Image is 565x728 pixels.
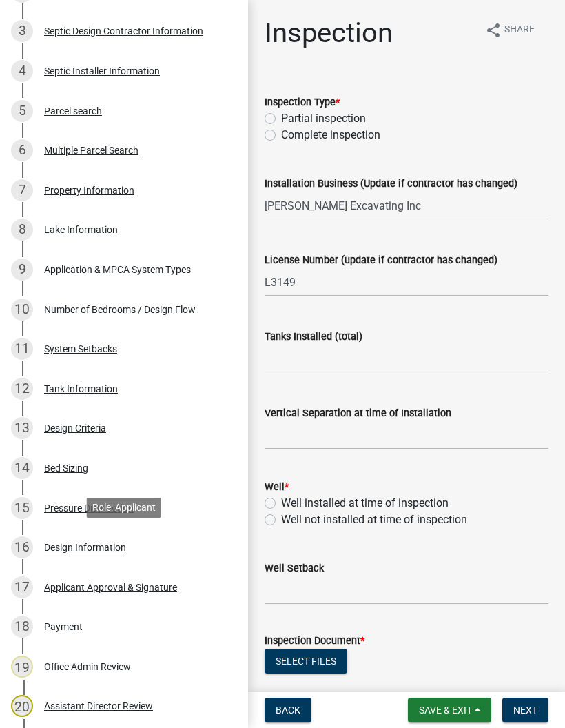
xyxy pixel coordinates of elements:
[281,495,449,512] label: Well installed at time of inspection
[513,705,537,716] span: Next
[11,616,33,638] div: 18
[11,259,33,281] div: 9
[485,22,502,39] i: share
[11,656,33,678] div: 19
[281,127,380,143] label: Complete inspection
[474,17,546,43] button: shareShare
[44,265,191,274] div: Application & MPCA System Types
[11,100,33,122] div: 5
[11,576,33,598] div: 17
[408,698,491,722] button: Save & Exit
[265,17,393,50] h1: Inspection
[419,705,472,716] span: Save & Exit
[44,26,203,36] div: Septic Design Contractor Information
[11,417,33,439] div: 13
[265,332,362,342] label: Tanks Installed (total)
[87,498,161,518] div: Role: Applicant
[265,698,311,722] button: Back
[265,409,451,418] label: Vertical Separation at time of Installation
[502,698,548,722] button: Next
[44,463,88,473] div: Bed Sizing
[44,622,83,631] div: Payment
[265,256,497,265] label: License Number (update if contractor has changed)
[265,98,340,108] label: Inspection Type
[44,305,196,314] div: Number of Bedrooms / Design Flow
[504,22,535,39] span: Share
[11,179,33,201] div: 7
[11,139,33,161] div: 6
[44,185,134,195] div: Property Information
[265,636,364,646] label: Inspection Document
[44,583,177,592] div: Applicant Approval & Signature
[265,564,324,574] label: Well Setback
[44,225,118,234] div: Lake Information
[44,66,160,76] div: Septic Installer Information
[281,110,366,127] label: Partial inspection
[276,705,300,716] span: Back
[11,378,33,400] div: 12
[265,649,347,674] button: Select files
[44,503,134,513] div: Pressure Distribution
[11,457,33,479] div: 14
[44,106,102,116] div: Parcel search
[11,695,33,717] div: 20
[44,701,153,711] div: Assistant Director Review
[11,497,33,519] div: 15
[281,512,467,528] label: Well not installed at time of inspection
[11,60,33,82] div: 4
[265,179,517,189] label: Installation Business (Update if contractor has changed)
[265,483,289,492] label: Well
[44,423,106,433] div: Design Criteria
[11,299,33,321] div: 10
[11,536,33,558] div: 16
[44,384,118,394] div: Tank Information
[44,662,131,671] div: Office Admin Review
[11,338,33,360] div: 11
[11,219,33,241] div: 8
[44,145,138,155] div: Multiple Parcel Search
[44,344,117,354] div: System Setbacks
[44,543,126,552] div: Design Information
[11,20,33,42] div: 3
